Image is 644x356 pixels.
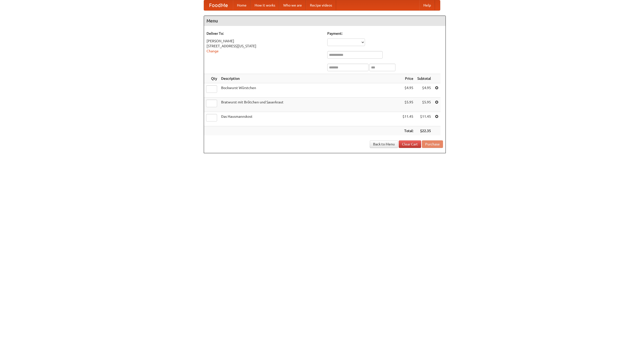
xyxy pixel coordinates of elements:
[400,98,415,112] td: $5.95
[415,83,433,98] td: $4.95
[415,126,433,136] th: $22.35
[415,74,433,83] th: Subtotal
[219,112,400,126] td: Das Hausmannskost
[400,126,415,136] th: Total:
[370,140,398,148] a: Back to Menu
[219,98,400,112] td: Bratwurst mit Brötchen und Sauerkraut
[204,16,446,26] h4: Menu
[207,38,322,44] div: [PERSON_NAME]
[207,49,219,53] a: Change
[207,31,322,36] h5: Deliver To:
[219,74,400,83] th: Description
[204,74,219,83] th: Qty
[279,0,306,10] a: Who we are
[251,0,279,10] a: How it works
[400,83,415,98] td: $4.95
[422,140,443,148] button: Purchase
[400,74,415,83] th: Price
[399,140,421,148] a: Clear Cart
[400,112,415,126] td: $11.45
[415,112,433,126] td: $11.45
[207,44,322,49] div: [STREET_ADDRESS][US_STATE]
[327,31,443,36] h5: Payment:
[204,0,233,10] a: FoodMe
[219,83,400,98] td: Bockwurst Würstchen
[415,98,433,112] td: $5.95
[419,0,435,10] a: Help
[233,0,251,10] a: Home
[306,0,336,10] a: Recipe videos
